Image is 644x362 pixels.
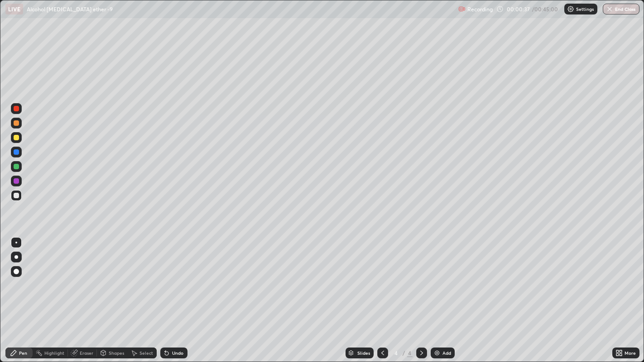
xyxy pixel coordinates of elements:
[567,5,574,13] img: class-settings-icons
[442,351,451,355] div: Add
[625,351,636,355] div: More
[458,5,466,13] img: recording.375f2c34.svg
[19,351,27,355] div: Pen
[139,351,153,355] div: Select
[433,349,441,357] img: add-slide-button
[606,5,613,13] img: end-class-cross
[392,350,401,356] div: 4
[80,351,93,355] div: Eraser
[403,350,405,356] div: /
[576,7,594,11] p: Settings
[109,351,124,355] div: Shapes
[172,351,183,355] div: Undo
[467,6,493,13] p: Recording
[603,4,639,14] button: End Class
[357,351,370,355] div: Slides
[8,5,20,13] p: LIVE
[27,5,113,13] p: Alcohol [MEDICAL_DATA] ether -9
[44,351,64,355] div: Highlight
[407,349,413,357] div: 4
